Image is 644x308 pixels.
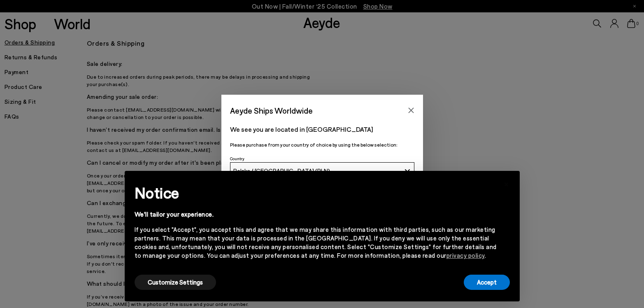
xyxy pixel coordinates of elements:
[135,182,497,203] h2: Notice
[135,225,497,260] div: If you select "Accept", you accept this and agree that we may share this information with third p...
[230,103,313,118] span: Aeyde Ships Worldwide
[504,177,509,189] span: ×
[230,124,414,134] p: We see you are located in [GEOGRAPHIC_DATA]
[230,141,414,149] p: Please purchase from your country of choice by using the below selection:
[230,156,244,161] span: Country
[135,275,216,290] button: Customize Settings
[405,104,417,117] button: Close
[464,275,510,290] button: Accept
[497,173,516,193] button: Close this notice
[446,252,485,259] a: privacy policy
[135,210,497,219] div: We'll tailor your experience.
